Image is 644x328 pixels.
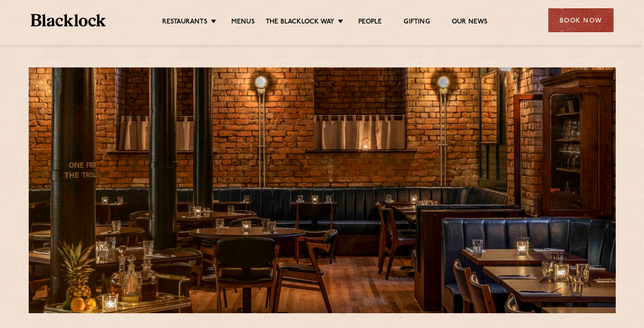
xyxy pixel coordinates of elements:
a: People [358,18,382,27]
a: Menus [231,18,255,27]
a: The Blacklock Way [266,18,334,27]
a: Restaurants [162,18,207,27]
a: Gifting [404,18,430,27]
div: Book Now [548,8,614,32]
a: Our News [452,18,488,27]
img: BL_Textured_Logo-footer-cropped.svg [31,14,106,27]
